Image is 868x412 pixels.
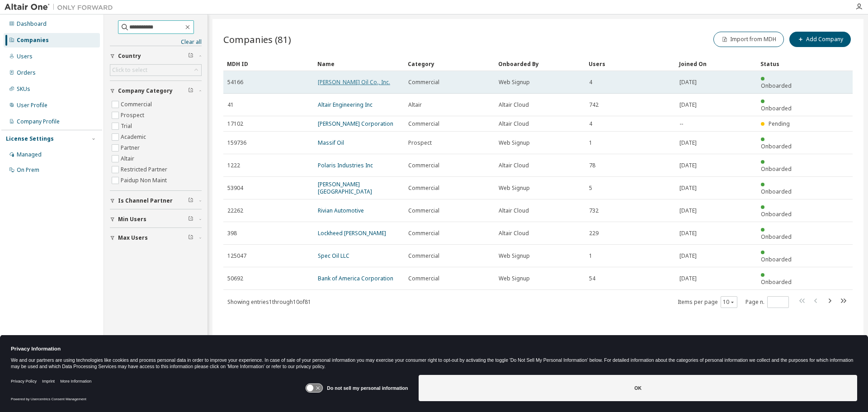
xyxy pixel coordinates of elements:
span: Commercial [408,252,439,260]
span: 159736 [227,139,246,147]
span: 54 [589,275,595,282]
a: Polaris Industries Inc [318,161,373,169]
span: Commercial [408,275,439,282]
span: Commercial [408,185,439,192]
div: MDH ID [227,57,310,71]
span: Onboarded [761,142,792,150]
div: Companies [17,37,49,44]
span: Altair Cloud [499,120,529,128]
div: Company Profile [17,118,60,125]
span: [DATE] [679,185,697,192]
span: Onboarded [761,82,792,90]
label: Trial [121,121,134,132]
span: Onboarded [761,210,792,218]
span: Onboarded [761,188,792,195]
span: Min Users [118,216,146,223]
span: 22262 [227,207,243,214]
span: 4 [589,120,592,128]
a: Bank of America Corporation [318,275,393,282]
div: Dashboard [17,20,47,28]
span: Company Category [118,87,173,95]
img: Altair One [5,3,118,12]
span: Clear filter [188,87,193,95]
span: Page n. [745,296,789,308]
div: Name [317,57,401,71]
div: User Profile [17,102,47,109]
span: Web Signup [499,139,530,147]
div: License Settings [6,135,54,142]
label: Commercial [121,99,154,110]
span: Web Signup [499,185,530,192]
label: Restricted Partner [121,164,169,175]
span: 53904 [227,185,243,192]
span: Clear filter [188,216,193,223]
span: Pending [769,120,790,128]
span: 5 [589,185,592,192]
span: [DATE] [679,139,697,147]
a: Rivian Automotive [318,207,364,214]
span: 742 [589,101,599,109]
button: Max Users [110,228,202,248]
a: [PERSON_NAME] Oil Co., Inc. [318,78,390,86]
span: Clear filter [188,234,193,242]
div: Joined On [679,57,753,71]
span: Web Signup [499,79,530,86]
label: Partner [121,142,142,153]
div: Onboarded By [498,57,581,71]
a: [PERSON_NAME][GEOGRAPHIC_DATA] [318,180,372,195]
span: Clear filter [188,197,193,204]
div: Status [760,57,798,71]
button: Company Category [110,81,202,101]
span: Altair Cloud [499,162,529,169]
button: Add Company [789,32,851,47]
a: Altair Engineering Inc [318,101,373,109]
span: 1 [589,139,592,147]
span: Altair Cloud [499,101,529,109]
span: Commercial [408,207,439,214]
span: 1222 [227,162,240,169]
span: 50692 [227,275,243,282]
span: Altair Cloud [499,230,529,237]
span: [DATE] [679,101,697,109]
div: Managed [17,151,42,158]
div: Category [408,57,491,71]
span: [DATE] [679,207,697,214]
label: Altair [121,153,136,164]
span: Country [118,52,141,60]
span: Commercial [408,230,439,237]
button: 10 [723,298,735,306]
span: Web Signup [499,275,530,282]
span: Onboarded [761,233,792,241]
span: 1 [589,252,592,260]
button: Import from MDH [713,32,784,47]
div: Orders [17,69,36,76]
div: Click to select [110,65,201,76]
span: [DATE] [679,230,697,237]
div: Users [589,57,672,71]
a: Clear all [110,38,202,46]
a: Lockheed [PERSON_NAME] [318,229,386,237]
span: Onboarded [761,165,792,173]
button: Country [110,46,202,66]
span: Altair [408,101,422,109]
span: 41 [227,101,234,109]
div: SKUs [17,85,30,93]
span: Onboarded [761,256,792,263]
span: Prospect [408,139,432,147]
button: Is Channel Partner [110,191,202,211]
label: Paidup Non Maint [121,175,169,186]
span: [DATE] [679,162,697,169]
span: 732 [589,207,599,214]
button: Min Users [110,209,202,229]
span: 398 [227,230,237,237]
div: On Prem [17,166,39,174]
span: 54166 [227,79,243,86]
span: Commercial [408,120,439,128]
span: Commercial [408,79,439,86]
a: Spec Oil LLC [318,252,349,260]
label: Academic [121,132,148,142]
span: [DATE] [679,252,697,260]
span: 4 [589,79,592,86]
span: Commercial [408,162,439,169]
label: Prospect [121,110,146,121]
